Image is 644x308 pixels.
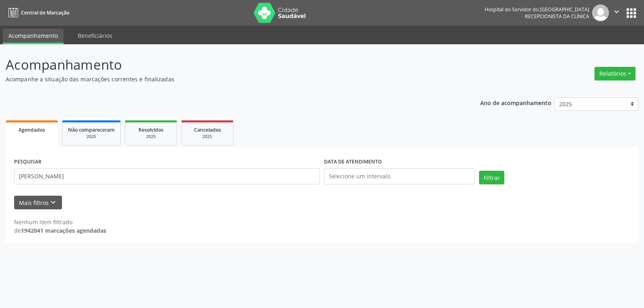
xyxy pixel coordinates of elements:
[19,126,45,133] span: Agendados
[21,227,106,234] strong: 1942041 marcações agendadas
[594,67,636,81] button: Relatórios
[14,196,62,210] button: Mais filtroskeyboard_arrow_down
[525,13,589,20] span: Recepcionista da clínica
[6,6,69,19] a: Central de Marcação
[609,4,624,21] button: 
[21,9,69,16] span: Central de Marcação
[187,134,227,140] div: 2025
[68,134,115,140] div: 2025
[14,226,106,235] div: de
[592,4,609,21] img: img
[14,218,106,226] div: Nenhum item filtrado
[194,126,221,133] span: Cancelados
[479,171,504,184] button: Filtrar
[6,55,448,75] p: Acompanhamento
[49,198,58,207] i: keyboard_arrow_down
[324,168,475,184] input: Selecione um intervalo
[68,126,115,133] span: Não compareceram
[485,6,589,13] div: Hospital do Servidor do [GEOGRAPHIC_DATA]
[14,168,320,184] input: Nome, código do beneficiário ou CPF
[480,97,551,107] p: Ano de acompanhamento
[3,29,64,44] a: Acompanhamento
[6,75,448,83] p: Acompanhe a situação das marcações correntes e finalizadas
[138,126,163,133] span: Resolvidos
[131,134,171,140] div: 2025
[324,156,382,168] label: DATA DE ATENDIMENTO
[624,6,638,20] button: apps
[14,156,41,168] label: PESQUISAR
[612,7,621,16] i: 
[72,29,118,43] a: Beneficiários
